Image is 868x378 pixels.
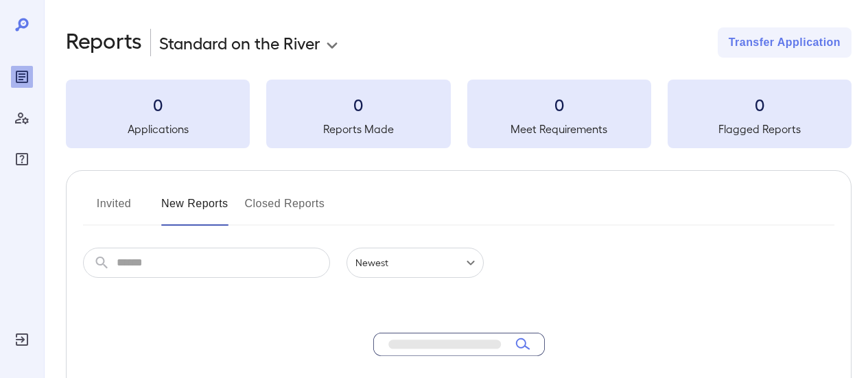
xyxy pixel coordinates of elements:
p: Standard on the River [159,32,320,54]
h5: Applications [66,121,250,137]
div: Log Out [11,329,33,351]
h5: Flagged Reports [668,121,852,137]
h3: 0 [668,93,852,115]
div: Newest [347,248,484,278]
div: FAQ [11,148,33,170]
button: New Reports [161,193,228,226]
h5: Reports Made [266,121,450,137]
button: Transfer Application [718,27,852,58]
button: Invited [83,193,145,226]
h3: 0 [467,93,651,115]
h3: 0 [266,93,450,115]
div: Manage Users [11,107,33,129]
div: Reports [11,66,33,88]
button: Closed Reports [245,193,325,226]
h2: Reports [66,27,142,58]
h5: Meet Requirements [467,121,651,137]
h3: 0 [66,93,250,115]
summary: 0Applications0Reports Made0Meet Requirements0Flagged Reports [66,80,852,148]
